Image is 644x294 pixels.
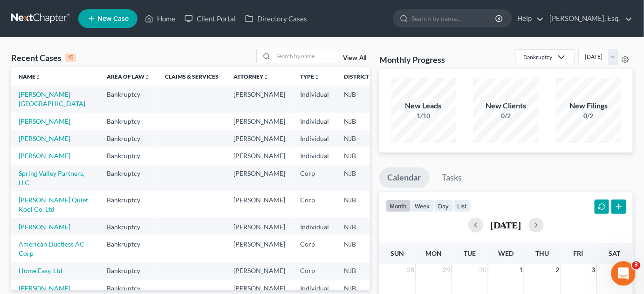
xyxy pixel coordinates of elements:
[491,220,521,230] h2: [DATE]
[226,147,293,165] td: [PERSON_NAME]
[411,10,497,27] input: Search by name...
[434,200,453,212] button: day
[226,191,293,218] td: [PERSON_NAME]
[518,264,524,275] span: 1
[226,235,293,262] td: [PERSON_NAME]
[293,147,336,165] td: Individual
[336,130,382,147] td: NJB
[611,261,636,286] iframe: Intercom live chat
[19,169,84,187] a: Spring Valley Partners, LLC
[556,100,621,111] div: New Filings
[473,100,539,111] div: New Clients
[99,191,158,218] td: Bankruptcy
[293,86,336,112] td: Individual
[453,200,471,212] button: list
[99,165,158,191] td: Bankruptcy
[99,235,158,262] td: Bankruptcy
[464,249,476,257] span: Tue
[19,73,41,80] a: Nameunfold_more
[144,74,150,80] i: unfold_more
[434,167,471,188] a: Tasks
[336,147,382,165] td: NJB
[391,100,456,111] div: New Leads
[498,249,514,257] span: Wed
[574,249,583,257] span: Fri
[591,264,596,275] span: 3
[263,74,269,80] i: unfold_more
[233,73,269,80] a: Attorneyunfold_more
[226,86,293,112] td: [PERSON_NAME]
[379,167,430,188] a: Calendar
[336,86,382,112] td: NJB
[19,134,70,142] a: [PERSON_NAME]
[158,67,226,86] th: Claims & Services
[336,235,382,262] td: NJB
[336,191,382,218] td: NJB
[293,191,336,218] td: Corp
[336,165,382,191] td: NJB
[391,111,456,120] div: 1/10
[19,240,84,257] a: American Ductless AC Corp
[336,262,382,280] td: NJB
[343,55,366,61] a: View All
[406,264,415,275] span: 28
[545,10,632,27] a: [PERSON_NAME], Esq.
[226,113,293,130] td: [PERSON_NAME]
[442,264,452,275] span: 29
[99,218,158,235] td: Bankruptcy
[293,218,336,235] td: Individual
[19,223,70,231] a: [PERSON_NAME]
[19,152,70,160] a: [PERSON_NAME]
[473,111,539,120] div: 0/2
[336,218,382,235] td: NJB
[240,10,312,27] a: Directory Cases
[140,10,180,27] a: Home
[226,130,293,147] td: [PERSON_NAME]
[97,15,129,22] span: New Case
[180,10,240,27] a: Client Portal
[369,74,375,80] i: unfold_more
[293,235,336,262] td: Corp
[425,249,442,257] span: Mon
[344,73,375,80] a: Districtunfold_more
[11,52,76,63] div: Recent Cases
[226,218,293,235] td: [PERSON_NAME]
[19,117,70,125] a: [PERSON_NAME]
[293,262,336,280] td: Corp
[523,53,552,61] div: Bankruptcy
[226,165,293,191] td: [PERSON_NAME]
[535,249,549,257] span: Thu
[99,147,158,165] td: Bankruptcy
[99,86,158,112] td: Bankruptcy
[479,264,488,275] span: 30
[226,262,293,280] td: [PERSON_NAME]
[632,261,641,270] span: 3
[336,113,382,130] td: NJB
[556,111,621,120] div: 0/2
[379,54,445,65] h3: Monthly Progress
[274,49,339,63] input: Search by name...
[19,267,62,274] a: Home Easy, Ltd
[300,73,320,80] a: Typeunfold_more
[513,10,544,27] a: Help
[609,249,621,257] span: Sat
[391,249,404,257] span: Sun
[314,74,320,80] i: unfold_more
[19,90,85,107] a: [PERSON_NAME][GEOGRAPHIC_DATA]
[411,200,434,212] button: week
[65,53,76,62] div: 15
[293,165,336,191] td: Corp
[35,74,41,80] i: unfold_more
[107,73,150,80] a: Area of Lawunfold_more
[293,130,336,147] td: Individual
[99,113,158,130] td: Bankruptcy
[19,196,88,213] a: [PERSON_NAME] Quiet Kool Co. Ltd
[555,264,560,275] span: 2
[99,130,158,147] td: Bankruptcy
[293,113,336,130] td: Individual
[99,262,158,280] td: Bankruptcy
[386,200,411,212] button: month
